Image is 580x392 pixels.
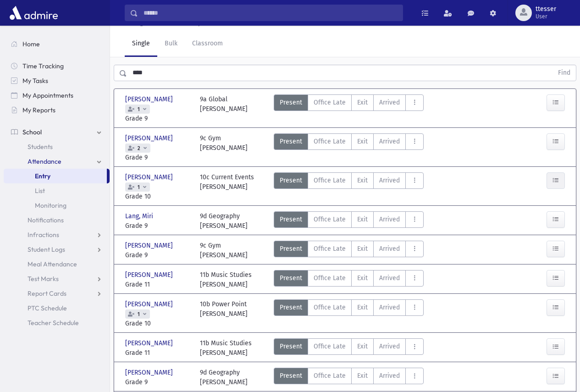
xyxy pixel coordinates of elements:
div: AttTypes [274,172,424,201]
a: Classroom [185,31,230,57]
span: Arrived [379,342,400,351]
span: Students [28,143,53,151]
span: Exit [357,215,368,224]
span: Meal Attendance [28,260,77,268]
span: Present [280,244,302,254]
a: Time Tracking [4,59,110,73]
a: Entry [4,169,107,183]
span: Grade 9 [125,114,191,123]
span: My Reports [22,106,55,114]
span: ttesser [536,6,556,13]
a: Student Logs [4,242,110,257]
img: AdmirePro [7,4,60,22]
span: Exit [357,273,368,283]
a: Teacher Schedule [4,315,110,330]
span: Office Late [314,342,346,351]
span: 1 [136,311,142,317]
span: 1 [136,106,142,112]
span: [PERSON_NAME] [125,241,175,250]
a: My Appointments [4,88,110,103]
u: Missing Attendance History [121,19,201,27]
div: 9d Geography [PERSON_NAME] [200,368,248,387]
span: Present [280,176,302,185]
div: 9c Gym [PERSON_NAME] [200,133,248,162]
span: Exit [357,137,368,146]
div: AttTypes [274,94,424,123]
a: Meal Attendance [4,257,110,271]
span: Arrived [379,215,400,224]
span: [PERSON_NAME] [125,172,175,182]
span: 1 [136,184,142,190]
a: Infractions [4,227,110,242]
span: List [35,187,45,195]
span: Exit [357,176,368,185]
div: AttTypes [274,270,424,289]
span: Present [280,303,302,312]
span: Office Late [314,98,346,107]
div: 11b Music Studies [PERSON_NAME] [200,338,252,358]
span: Office Late [314,273,346,283]
span: [PERSON_NAME] [125,368,175,377]
a: Students [4,139,110,154]
span: Office Late [314,176,346,185]
span: Infractions [28,231,59,239]
button: Find [552,65,576,81]
input: Search [138,5,403,21]
span: Grade 9 [125,153,191,162]
span: User [536,13,556,20]
span: My Appointments [22,91,73,99]
span: Present [280,273,302,283]
span: PTC Schedule [28,304,67,312]
span: Test Marks [28,275,59,283]
div: AttTypes [274,299,424,328]
span: Office Late [314,244,346,254]
span: [PERSON_NAME] [125,94,175,104]
span: Grade 9 [125,221,191,231]
div: 9c Gym [PERSON_NAME] [200,241,248,260]
span: Grade 11 [125,348,191,358]
a: Missing Attendance History [117,19,201,27]
span: [PERSON_NAME] [125,270,175,280]
div: AttTypes [274,241,424,260]
span: Arrived [379,137,400,146]
span: [PERSON_NAME] [125,133,175,143]
span: Student Logs [28,245,65,254]
div: AttTypes [274,368,424,387]
span: Grade 11 [125,280,191,289]
span: Present [280,342,302,351]
a: Test Marks [4,271,110,286]
span: Attendance [28,157,61,166]
span: Report Cards [28,289,66,298]
span: Arrived [379,273,400,283]
span: Monitoring [35,201,66,210]
span: My Tasks [22,77,48,85]
span: Grade 9 [125,377,191,387]
span: Time Tracking [22,62,64,70]
a: School [4,125,110,139]
a: Report Cards [4,286,110,301]
div: AttTypes [274,133,424,162]
a: Bulk [157,31,185,57]
div: 9a Global [PERSON_NAME] [200,94,248,123]
span: School [22,128,42,136]
span: Exit [357,98,368,107]
span: Present [280,137,302,146]
span: Entry [35,172,50,180]
span: Grade 10 [125,319,191,328]
div: AttTypes [274,338,424,358]
a: List [4,183,110,198]
div: 11b Music Studies [PERSON_NAME] [200,270,252,289]
a: Notifications [4,213,110,227]
span: Exit [357,342,368,351]
span: Present [280,371,302,381]
span: 2 [136,145,142,151]
a: PTC Schedule [4,301,110,315]
a: Single [125,31,157,57]
span: [PERSON_NAME] [125,338,175,348]
span: Office Late [314,137,346,146]
span: [PERSON_NAME] [125,299,175,309]
div: AttTypes [274,211,424,231]
div: 9d Geography [PERSON_NAME] [200,211,248,231]
span: Arrived [379,303,400,312]
span: Arrived [379,98,400,107]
